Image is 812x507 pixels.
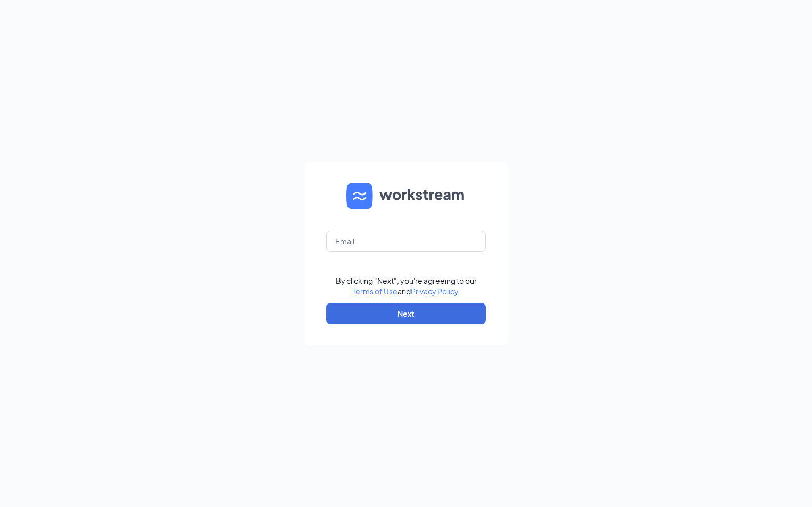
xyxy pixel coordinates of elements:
img: WS logo and Workstream text [346,183,466,209]
input: Email [326,231,486,252]
a: Terms of Use [352,286,397,296]
a: Privacy Policy [411,286,458,296]
button: Next [326,303,486,324]
div: By clicking "Next", you're agreeing to our and . [336,275,477,297]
